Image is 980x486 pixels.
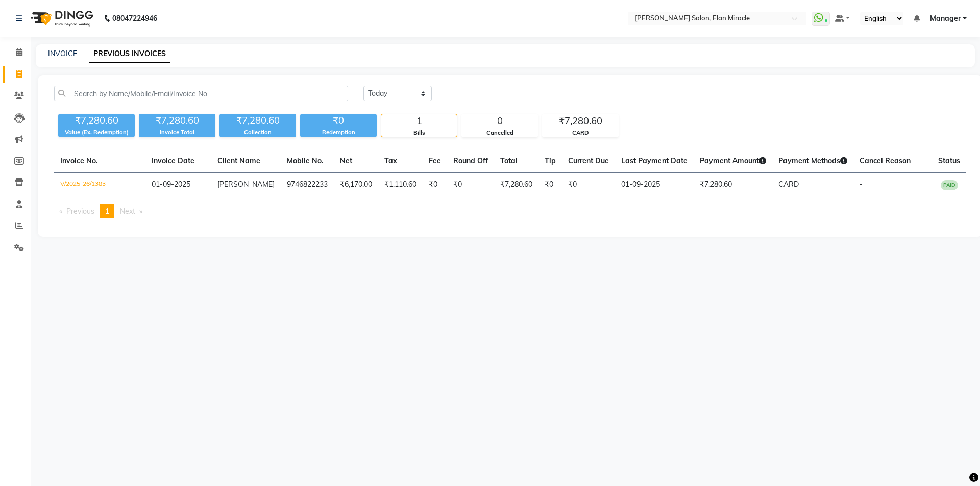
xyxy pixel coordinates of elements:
[340,156,352,165] span: Net
[120,207,135,216] span: Next
[462,129,537,137] div: Cancelled
[381,129,457,137] div: Bills
[384,156,397,165] span: Tax
[930,13,961,24] span: Manager
[543,114,618,129] div: ₹7,280.60
[694,173,772,197] td: ₹7,280.60
[500,156,518,165] span: Total
[60,156,98,165] span: Invoice No.
[89,45,170,63] a: PREVIOUS INVOICES
[378,173,423,197] td: ₹1,110.60
[217,156,260,165] span: Client Name
[54,173,145,197] td: V/2025-26/1383
[860,180,863,189] span: -
[112,4,157,33] b: 08047224946
[538,173,562,197] td: ₹0
[429,156,441,165] span: Fee
[447,173,494,197] td: ₹0
[54,86,348,101] input: Search by Name/Mobile/Email/Invoice No
[494,173,538,197] td: ₹7,280.60
[219,114,296,128] div: ₹7,280.60
[48,49,77,58] a: INVOICE
[66,207,94,216] span: Previous
[217,180,275,189] span: [PERSON_NAME]
[281,173,334,197] td: 9746822233
[219,128,296,137] div: Collection
[54,204,966,218] nav: Pagination
[462,114,537,129] div: 0
[287,156,324,165] span: Mobile No.
[139,114,215,128] div: ₹7,280.60
[545,156,556,165] span: Tip
[423,173,447,197] td: ₹0
[453,156,488,165] span: Round Off
[58,128,135,137] div: Value (Ex. Redemption)
[543,129,618,137] div: CARD
[860,156,911,165] span: Cancel Reason
[152,156,194,165] span: Invoice Date
[300,128,377,137] div: Redemption
[300,114,377,128] div: ₹0
[778,156,847,165] span: Payment Methods
[562,173,615,197] td: ₹0
[58,114,135,128] div: ₹7,280.60
[700,156,766,165] span: Payment Amount
[778,180,799,189] span: CARD
[938,156,960,165] span: Status
[568,156,609,165] span: Current Due
[334,173,378,197] td: ₹6,170.00
[621,156,688,165] span: Last Payment Date
[105,207,109,216] span: 1
[26,4,96,33] img: logo
[152,180,190,189] span: 01-09-2025
[139,128,215,137] div: Invoice Total
[381,114,457,129] div: 1
[615,173,694,197] td: 01-09-2025
[941,180,958,190] span: PAID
